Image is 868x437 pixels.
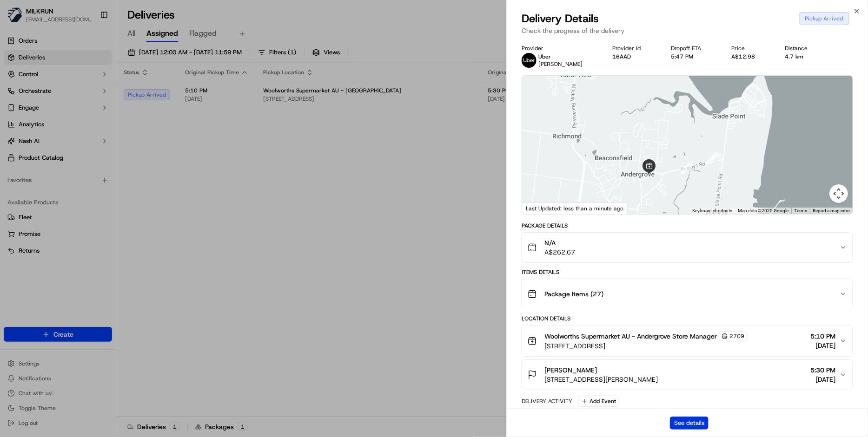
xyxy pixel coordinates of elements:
span: 5:30 PM [811,365,836,375]
button: N/AA$262.67 [522,233,853,262]
button: 16AAD [613,53,631,60]
span: 5:10 PM [811,332,836,341]
span: Delivery Details [522,11,599,26]
button: Map camera controls [829,184,848,203]
span: [DATE] [811,341,836,350]
div: A$12.98 [731,53,770,60]
span: [DATE] [811,375,836,384]
div: Last Updated: less than a minute ago [522,202,628,214]
div: 5:47 PM [671,53,716,60]
div: Dropoff ETA [671,45,716,52]
div: Items Details [522,268,853,276]
div: Location Details [522,315,853,322]
img: Google [524,202,555,214]
span: [STREET_ADDRESS] [544,341,748,351]
div: Delivery Activity [522,398,572,405]
p: Check the progress of the delivery [522,26,853,35]
a: Open this area in Google Maps (opens a new window) [524,202,555,214]
button: Woolworths Supermarket AU - Andergrove Store Manager2709[STREET_ADDRESS]5:10 PM[DATE] [522,326,853,356]
div: 1 [680,162,692,174]
img: uber-new-logo.jpeg [522,53,537,68]
div: Price [731,45,770,52]
div: Provider [522,45,598,52]
div: Package Details [522,222,853,229]
span: [PERSON_NAME] [544,365,597,375]
span: N/A [544,238,575,248]
button: See details [670,417,709,430]
p: Uber [538,53,583,60]
span: 2709 [729,333,744,340]
div: Distance [785,45,823,52]
div: 4.7 km [785,53,823,60]
span: [STREET_ADDRESS][PERSON_NAME] [544,375,658,384]
button: Keyboard shortcuts [692,208,732,214]
a: Report a map error [813,208,850,213]
a: Terms (opens in new tab) [794,208,807,213]
span: A$262.67 [544,248,575,257]
button: [PERSON_NAME][STREET_ADDRESS][PERSON_NAME]5:30 PM[DATE] [522,360,853,390]
div: 2 [707,152,719,164]
span: Package Items ( 27 ) [544,289,603,299]
span: Map data ©2025 Google [738,208,788,213]
span: [PERSON_NAME] [538,60,583,68]
span: Woolworths Supermarket AU - Andergrove Store Manager [544,332,717,341]
div: Provider Id [613,45,656,52]
button: Add Event [578,396,619,407]
button: Package Items (27) [522,279,853,309]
